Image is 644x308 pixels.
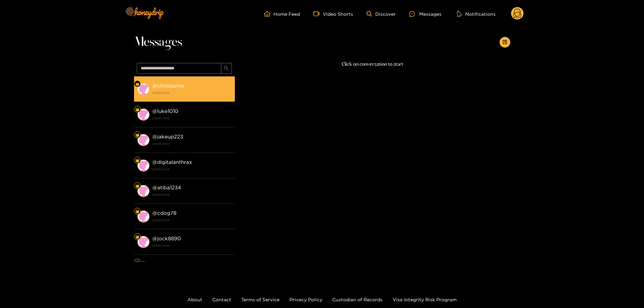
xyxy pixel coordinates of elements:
[152,236,181,241] strong: @ jock8890
[137,210,149,223] img: conversation
[409,10,441,18] div: Messages
[152,159,192,165] strong: @ digitalanthrax
[455,10,498,17] button: Notifications
[313,11,353,17] a: Video Shorts
[332,297,383,302] a: Custodian of Records
[137,236,149,248] img: conversation
[221,63,232,74] button: search
[135,159,139,163] img: Fan Level
[224,66,229,71] span: search
[502,40,507,45] span: appstore-add
[134,34,182,50] span: Messages
[290,297,322,302] a: Privacy Policy
[137,160,149,172] img: conversation
[137,83,149,95] img: conversation
[152,90,231,96] strong: [DATE] 19:05
[500,37,510,48] button: appstore-add
[137,109,149,121] img: conversation
[137,134,149,146] img: conversation
[367,11,396,17] a: Discover
[135,184,139,188] img: Fan Level
[235,60,510,68] p: Click on conversation to start
[152,210,176,216] strong: @ cdog78
[152,108,178,114] strong: @ luke1010
[264,11,273,17] span: home
[152,134,183,139] strong: @ jakeup223
[393,297,457,302] a: Visa Integrity Risk Program
[135,209,139,213] img: Fan Level
[152,166,231,172] strong: [DATE] 16:54
[152,192,231,198] strong: [DATE] 16:54
[135,82,139,86] img: Fan Level
[152,185,181,190] strong: @ atiba1234
[152,141,231,147] strong: [DATE] 16:55
[137,261,149,273] img: conversation
[152,243,231,249] strong: [DATE] 16:53
[135,235,139,239] img: Fan Level
[152,217,231,223] strong: [DATE] 16:54
[212,297,231,302] a: Contact
[187,297,202,302] a: About
[135,133,139,137] img: Fan Level
[264,11,300,17] a: Home Feed
[152,83,184,88] strong: @ christianlw
[135,108,139,112] img: Fan Level
[152,115,231,121] strong: [DATE] 19:05
[313,11,323,17] span: video-camera
[241,297,280,302] a: Terms of Service
[152,261,174,267] strong: @ 11josh11
[137,185,149,197] img: conversation
[135,260,139,264] img: Fan Level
